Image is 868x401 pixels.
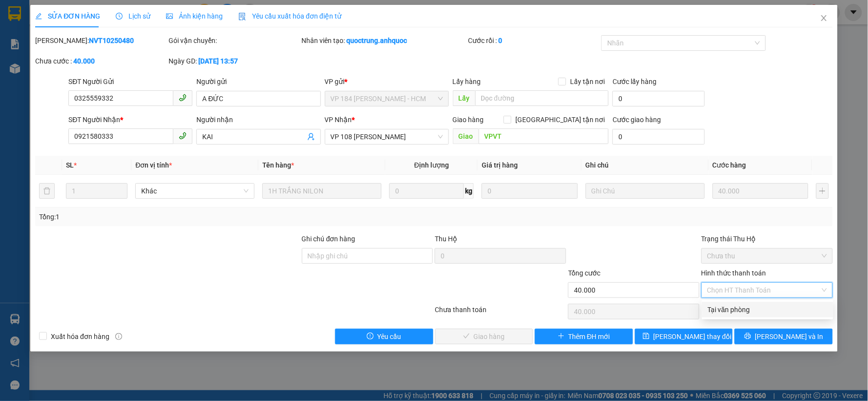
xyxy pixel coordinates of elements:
img: icon [238,13,246,21]
span: exclamation-circle [367,333,374,340]
button: plusThêm ĐH mới [535,329,633,344]
button: printer[PERSON_NAME] và In [735,329,833,344]
span: clock-circle [116,13,123,20]
span: user-add [307,133,315,141]
b: [DATE] 13:57 [198,57,238,65]
span: printer [744,333,751,340]
span: Giá trị hàng [482,161,518,169]
div: Người nhận [196,114,320,125]
span: Lấy tận nơi [566,76,609,87]
input: VD: Bàn, Ghế [262,183,381,199]
span: info-circle [115,333,122,340]
span: VP 108 Lê Hồng Phong - Vũng Tàu [331,129,443,144]
span: Thêm ĐH mới [569,331,610,342]
span: SỬA ĐƠN HÀNG [35,12,100,20]
b: 40.000 [73,57,95,65]
span: Giao [453,128,479,144]
span: [GEOGRAPHIC_DATA] tận nơi [511,114,609,125]
span: Lấy hàng [453,78,481,85]
button: plus [816,183,828,199]
button: checkGiao hàng [435,329,533,344]
input: Dọc đường [479,128,609,144]
span: close [820,14,828,22]
div: Ngày GD: [169,56,300,66]
div: Chưa cước : [35,56,167,66]
button: exclamation-circleYêu cầu [335,329,433,344]
span: Xuất hóa đơn hàng [47,331,113,342]
span: Yêu cầu [378,331,402,342]
div: Gói vận chuyển: [169,35,300,46]
span: plus [558,333,565,340]
label: Cước giao hàng [613,116,661,124]
div: Cước rồi : [468,35,600,46]
label: Hình thức thanh toán [701,269,766,277]
span: picture [166,13,173,20]
input: Cước giao hàng [613,129,705,145]
input: Ghi Chú [586,183,705,199]
span: Lịch sử [116,12,150,20]
label: Cước lấy hàng [613,78,656,85]
div: [PERSON_NAME]: [35,35,167,46]
span: Ảnh kiện hàng [166,12,223,20]
div: VP gửi [325,76,449,87]
span: Chưa thu [707,249,827,263]
input: Dọc đường [475,90,609,106]
b: quoctrung.anhquoc [347,37,407,44]
div: Tại văn phòng [708,304,827,315]
span: Cước hàng [713,161,746,169]
span: Đơn vị tính [135,161,172,169]
div: Nhân viên tạo: [302,35,466,46]
span: save [643,333,650,340]
div: SĐT Người Gửi [68,76,192,87]
span: Yêu cầu xuất hóa đơn điện tử [238,12,341,20]
button: delete [39,183,55,199]
div: Chưa thanh toán [434,304,567,321]
input: Cước lấy hàng [613,91,705,106]
b: 0 [499,37,503,44]
span: Tổng cước [568,269,600,277]
span: VP 184 Nguyễn Văn Trỗi - HCM [331,91,443,106]
span: [PERSON_NAME] và In [755,331,824,342]
span: Khác [141,184,249,198]
th: Ghi chú [582,156,709,175]
input: Ghi chú đơn hàng [302,248,433,264]
span: SL [66,161,74,169]
span: Định lượng [414,161,449,169]
span: Tên hàng [262,161,294,169]
div: Trạng thái Thu Hộ [701,233,833,244]
input: 0 [482,183,578,199]
button: save[PERSON_NAME] thay đổi [635,329,733,344]
label: Ghi chú đơn hàng [302,235,356,243]
input: 0 [713,183,809,199]
span: [PERSON_NAME] thay đổi [654,331,732,342]
div: SĐT Người Nhận [68,114,192,125]
span: Thu Hộ [435,235,457,243]
span: kg [464,183,474,199]
span: edit [35,13,42,20]
span: VP Nhận [325,116,352,124]
span: Lấy [453,90,475,106]
span: phone [179,94,187,102]
div: Tổng: 1 [39,211,335,222]
span: Giao hàng [453,116,484,124]
span: phone [179,132,187,140]
div: Người gửi [196,76,320,87]
b: NVT10250480 [89,37,134,44]
button: Close [810,5,838,32]
span: Chọn HT Thanh Toán [707,283,827,297]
